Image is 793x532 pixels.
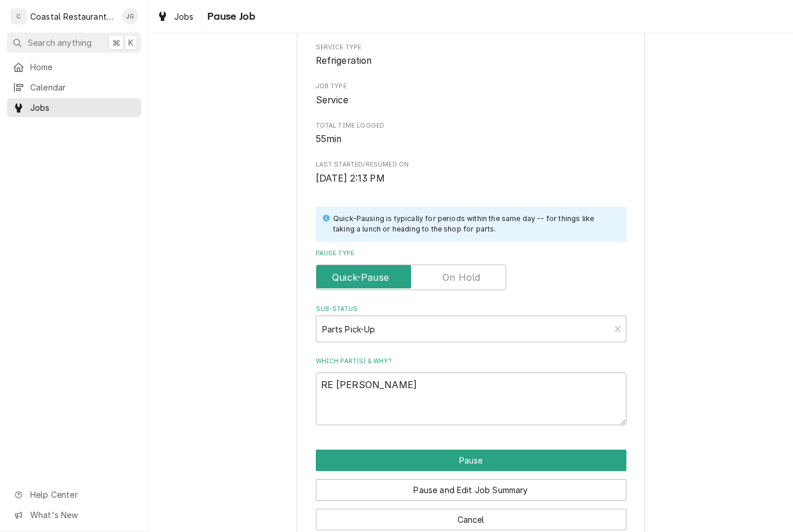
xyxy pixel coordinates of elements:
span: What's New [30,509,134,521]
span: Total Time Logged [316,121,626,131]
button: Pause and Edit Job Summary [316,479,626,501]
span: 55min [316,133,342,144]
div: Button Group Row [316,501,626,530]
span: Help Center [30,488,134,501]
button: Search anything⌘K [7,32,141,53]
span: Service [316,95,349,106]
span: Service Type [316,54,626,68]
span: Service Type [316,43,626,52]
textarea: RE [PERSON_NAME] [316,372,626,425]
span: Jobs [30,102,135,114]
span: Jobs [174,10,194,23]
div: Quick-Pausing is typically for periods within the same day -- for things like taking a lunch or h... [333,213,615,235]
div: Which part(s) & why? [316,357,626,425]
div: Button Group Row [316,450,626,471]
button: Pause [316,450,626,471]
div: JG [122,8,138,24]
div: James Gatton's Avatar [122,8,138,24]
a: Jobs [152,7,199,26]
span: Refrigeration [316,55,372,66]
span: Pause Job [204,9,255,24]
div: Coastal Restaurant Repair [30,10,116,23]
span: Home [30,61,135,73]
a: Go to Help Center [7,485,141,504]
span: Last Started/Resumed On [316,172,626,186]
label: Pause Type [316,249,626,258]
div: Button Group [316,450,626,530]
a: Jobs [7,98,141,117]
div: Total Time Logged [316,121,626,146]
span: Job Type [316,93,626,107]
span: Job Type [316,82,626,91]
span: [DATE] 2:13 PM [316,173,385,184]
div: C [10,8,27,24]
a: Home [7,57,141,77]
div: Pause Type [316,249,626,290]
div: Job Type [316,82,626,107]
span: ⌘ [112,37,120,49]
span: Calendar [30,81,135,93]
div: Last Started/Resumed On [316,160,626,185]
span: Search anything [28,37,92,49]
div: Button Group Row [316,471,626,501]
label: Sub-Status [316,305,626,314]
button: Cancel [316,509,626,530]
div: Sub-Status [316,305,626,342]
span: Last Started/Resumed On [316,160,626,169]
a: Calendar [7,78,141,97]
label: Which part(s) & why? [316,357,626,366]
span: K [128,37,134,49]
span: Total Time Logged [316,132,626,146]
a: Go to What's New [7,505,141,524]
div: Service Type [316,43,626,68]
